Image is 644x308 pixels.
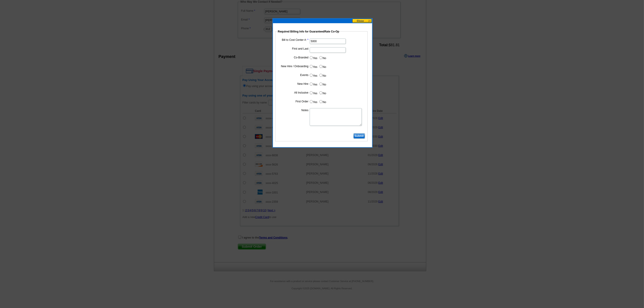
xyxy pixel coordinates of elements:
[279,55,309,60] label: Co-Branded
[319,74,322,77] input: No
[279,108,309,112] label: Notes
[310,91,313,94] input: Yes
[319,65,322,68] input: No
[319,90,326,95] label: No
[310,100,313,103] input: Yes
[319,91,322,94] input: No
[554,203,644,308] iframe: LiveChat chat widget
[310,83,313,85] input: Yes
[319,83,322,85] input: No
[309,55,318,60] label: Yes
[310,65,313,68] input: Yes
[310,74,313,77] input: Yes
[279,73,309,77] label: Events
[319,99,326,104] label: No
[279,82,309,86] label: New Hire
[319,73,326,78] label: No
[309,81,318,87] label: Yes
[319,56,322,59] input: No
[277,30,340,34] legend: Required Billing Info for GuaranteedRate Co-Op
[309,90,318,95] label: Yes
[279,47,309,51] label: First and Last
[279,38,309,42] label: Bill to Cost Center #:
[319,64,326,69] label: No
[309,73,318,78] label: Yes
[319,81,326,87] label: No
[319,55,326,60] label: No
[353,133,365,139] input: Submit
[279,99,309,103] label: First Order
[279,64,309,68] label: New Hire / Onboarding
[310,56,313,59] input: Yes
[309,64,318,69] label: Yes
[309,99,318,104] label: Yes
[279,91,309,95] label: All Inclusive
[319,100,322,103] input: No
